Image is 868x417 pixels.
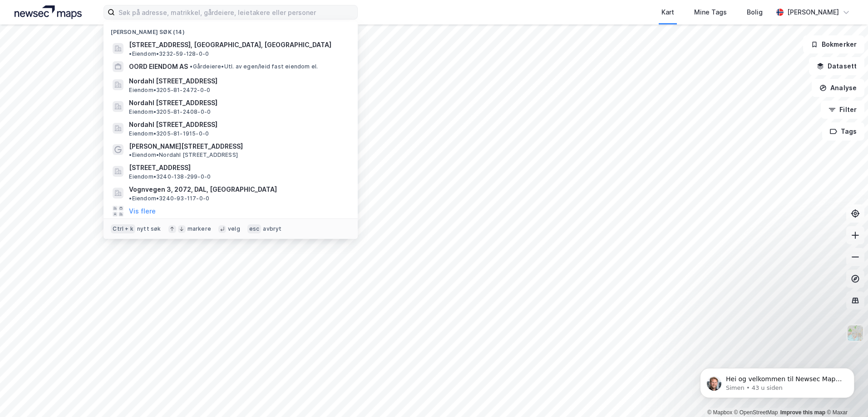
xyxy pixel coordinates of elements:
span: • [129,151,132,158]
div: Kart [661,7,674,18]
div: Bolig [747,7,763,18]
button: Bokmerker [803,35,864,53]
span: • [190,63,192,70]
span: Vognvegen 3, 2072, DAL, [GEOGRAPHIC_DATA] [129,184,277,195]
span: Eiendom • 3205-81-2472-0-0 [129,87,210,94]
button: Datasett [809,57,864,75]
button: Analyse [812,79,864,97]
span: Nordahl [STREET_ADDRESS] [129,97,347,108]
button: Filter [821,101,864,119]
span: [STREET_ADDRESS] [129,162,347,173]
a: Improve this map [780,409,825,416]
span: • [129,50,132,57]
a: Mapbox [707,409,732,416]
span: Eiendom • Nordahl [STREET_ADDRESS] [129,151,238,159]
button: Vis flere [129,206,156,217]
span: Gårdeiere • Utl. av egen/leid fast eiendom el. [190,63,318,70]
img: logo.a4113a55bc3d86da70a041830d287a7e.svg [15,5,82,19]
div: avbryt [263,225,281,233]
span: Nordahl [STREET_ADDRESS] [129,76,347,87]
input: Søk på adresse, matrikkel, gårdeiere, leietakere eller personer [115,5,357,19]
div: esc [247,224,261,233]
div: Mine Tags [694,7,727,18]
span: Eiendom • 3205-81-2408-0-0 [129,108,211,116]
iframe: Intercom notifications melding [686,349,868,412]
img: Z [847,325,864,342]
div: [PERSON_NAME] [787,7,839,18]
span: Eiendom • 3205-81-1915-0-0 [129,130,209,137]
span: [STREET_ADDRESS], [GEOGRAPHIC_DATA], [GEOGRAPHIC_DATA] [129,39,331,50]
span: Eiendom • 3232-59-128-0-0 [129,50,209,58]
div: nytt søk [137,225,161,233]
span: OORD EIENDOM AS [129,61,188,72]
div: Ctrl + k [111,224,135,233]
button: Tags [822,122,864,141]
span: Eiendom • 3240-93-117-0-0 [129,195,209,202]
span: Eiendom • 3240-138-299-0-0 [129,173,211,180]
span: Nordahl [STREET_ADDRESS] [129,119,347,130]
span: [PERSON_NAME][STREET_ADDRESS] [129,141,243,152]
div: markere [187,225,211,233]
span: • [129,195,132,202]
div: [PERSON_NAME] søk (14) [104,21,358,38]
div: velg [228,225,240,233]
a: OpenStreetMap [734,409,778,416]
